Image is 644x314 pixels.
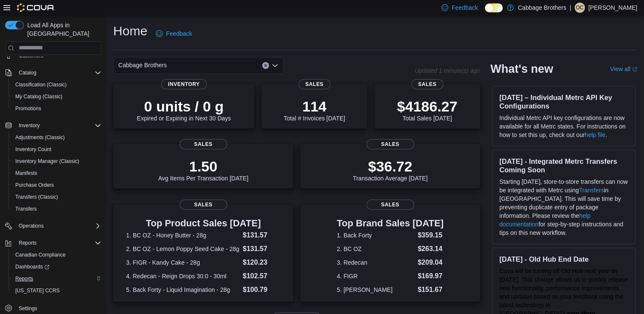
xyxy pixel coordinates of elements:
p: 0 units / 0 g [137,98,231,115]
p: Updated 1 minute(s) ago [415,67,480,74]
span: Adjustments (Classic) [12,132,101,143]
dt: 4. Redecan - Reign Drops 30:0 - 30ml [126,272,239,280]
span: Dashboards [12,262,101,272]
span: Inventory Manager (Classic) [15,158,79,165]
span: Reports [12,274,101,284]
span: My Catalog (Classic) [12,91,101,102]
span: Promotions [12,103,101,114]
div: Total Sales [DATE] [397,98,458,122]
button: Inventory Manager (Classic) [9,155,105,167]
span: Transfers [15,206,37,212]
button: Inventory [15,120,43,131]
button: Promotions [9,103,105,114]
div: Expired or Expiring in Next 30 Days [137,98,231,122]
span: Purchase Orders [15,182,54,188]
dd: $120.23 [243,257,280,268]
span: Load All Apps in [GEOGRAPHIC_DATA] [24,21,101,38]
dt: 2. BC OZ - Lemon Poppy Seed Cake - 28g [126,245,239,253]
button: Settings [2,302,105,314]
span: Sales [298,79,330,89]
span: Sales [366,200,414,210]
span: My Catalog (Classic) [15,93,63,100]
dd: $100.79 [243,285,280,295]
dd: $263.14 [418,244,444,254]
p: [PERSON_NAME] [588,3,637,13]
span: Transfers [12,204,101,214]
dt: 1. BC OZ - Honey Butter - 28g [126,231,239,240]
p: 114 [283,98,345,115]
span: Sales [180,200,227,210]
a: Transfers [579,187,604,194]
span: Operations [19,223,44,229]
a: My Catalog (Classic) [12,91,66,102]
h1: Home [113,23,147,40]
button: Adjustments (Classic) [9,131,105,143]
span: Transfers (Classic) [15,194,58,200]
a: Canadian Compliance [12,250,69,260]
img: Cova [17,3,55,12]
svg: External link [632,67,637,72]
div: Oliver Coppolino [575,3,585,13]
p: Cabbage Brothers [518,3,567,13]
span: Classification (Classic) [15,81,67,88]
p: Individual Metrc API key configurations are now available for all Metrc states. For instructions ... [499,114,628,139]
a: Transfers [12,204,40,214]
button: Operations [15,221,47,231]
dt: 5. Back Forty - Liquid Imagination - 28g [126,285,239,294]
a: Inventory Count [12,144,55,154]
button: My Catalog (Classic) [9,91,105,103]
p: 1.50 [158,158,249,175]
button: Purchase Orders [9,179,105,191]
dd: $131.57 [243,244,280,254]
span: Reports [15,238,101,248]
span: Cabbage Brothers [118,60,167,70]
h3: [DATE] - Integrated Metrc Transfers Coming Soon [499,157,628,174]
h3: [DATE] – Individual Metrc API Key Configurations [499,93,628,110]
span: Catalog [19,69,36,76]
button: Open list of options [272,62,278,69]
button: Manifests [9,167,105,179]
h3: Top Product Sales [DATE] [126,218,280,228]
a: Adjustments (Classic) [12,132,68,143]
button: Transfers [9,203,105,215]
span: Manifests [15,170,37,177]
span: Inventory [15,120,101,131]
span: Inventory Count [12,144,101,154]
span: Classification (Classic) [12,80,101,90]
div: Transaction Average [DATE] [353,158,428,182]
span: Inventory [19,122,40,129]
dt: 4. FIGR [337,272,414,280]
a: help file [585,131,605,138]
button: Inventory Count [9,143,105,155]
dt: 3. FIGR - Kandy Cake - 28g [126,258,239,267]
a: [US_STATE] CCRS [12,285,63,296]
button: Catalog [2,67,105,79]
span: Washington CCRS [12,285,101,296]
dd: $151.67 [418,285,444,295]
a: Manifests [12,168,40,178]
span: Adjustments (Classic) [15,134,65,141]
span: Canadian Compliance [12,250,101,260]
a: Settings [15,303,40,314]
button: [US_STATE] CCRS [9,285,105,297]
h3: [DATE] - Old Hub End Date [499,255,628,263]
span: Catalog [15,68,101,78]
span: Settings [15,303,101,313]
span: Feedback [166,29,192,38]
span: Inventory Manager (Classic) [12,156,101,166]
span: Dark Mode [485,12,485,13]
dd: $169.97 [418,271,444,281]
a: Dashboards [9,261,105,273]
button: Reports [9,273,105,285]
dt: 2. BC OZ [337,245,414,253]
span: Settings [19,305,37,312]
p: $36.72 [353,158,428,175]
span: Canadian Compliance [15,251,66,258]
a: View allExternal link [610,66,637,72]
a: Classification (Classic) [12,80,70,90]
span: Promotions [15,105,41,112]
div: Avg Items Per Transaction [DATE] [158,158,249,182]
button: Reports [15,238,40,248]
button: Operations [2,220,105,232]
a: Feedback [152,25,195,42]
